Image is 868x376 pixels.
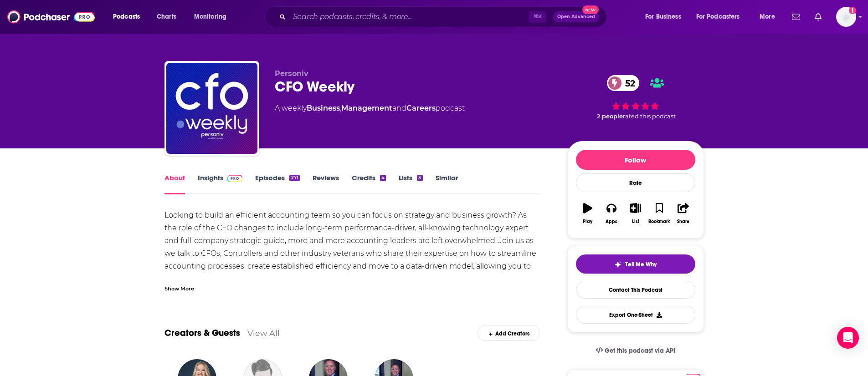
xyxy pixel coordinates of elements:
[677,219,689,224] div: Share
[340,104,341,112] span: ,
[478,325,540,341] div: Add Creators
[275,69,308,78] span: Personiv
[399,173,422,194] a: Lists3
[632,219,639,224] div: List
[7,8,95,25] img: Podchaser - Follow, Share and Rate Podcasts
[616,75,640,91] span: 52
[639,10,693,24] button: open menu
[307,104,340,112] a: Business
[157,10,176,23] span: Charts
[380,175,386,181] div: 4
[576,150,695,170] button: Follow
[392,104,406,112] span: and
[760,10,775,23] span: More
[623,197,647,230] button: List
[198,173,243,194] a: InsightsPodchaser Pro
[576,173,695,192] div: Rate
[645,10,681,23] span: For Business
[352,173,386,194] a: Credits4
[529,11,546,23] span: ⌘ K
[275,103,465,114] div: A weekly podcast
[623,113,676,120] span: rated this podcast
[164,173,185,194] a: About
[605,347,675,355] span: Get this podcast via API
[227,175,243,182] img: Podchaser Pro
[289,10,529,24] input: Search podcasts, credits, & more...
[576,281,695,299] a: Contact This Podcast
[647,197,671,230] button: Bookmark
[164,209,540,349] div: Looking to build an efficient accounting team so you can focus on strategy and business growth? A...
[341,104,392,112] a: Management
[576,254,695,274] button: tell me why sparkleTell Me Why
[625,261,657,268] span: Tell Me Why
[247,328,280,338] a: View All
[600,197,623,230] button: Apps
[166,63,257,154] img: CFO Weekly
[289,175,299,181] div: 271
[553,11,599,22] button: Open AdvancedNew
[836,7,856,27] img: User Profile
[648,219,670,224] div: Bookmark
[113,10,140,23] span: Podcasts
[582,5,599,14] span: New
[836,7,856,27] span: Logged in as patiencebaldacci
[313,173,339,194] a: Reviews
[588,340,683,362] a: Get this podcast via API
[576,197,600,230] button: Play
[607,75,640,91] a: 52
[255,173,299,194] a: Episodes271
[417,175,422,181] div: 3
[788,9,804,25] a: Show notifications dropdown
[151,10,182,24] a: Charts
[696,10,740,23] span: For Podcasters
[849,7,856,14] svg: Add a profile image
[164,327,240,339] a: Creators & Guests
[837,327,859,349] div: Open Intercom Messenger
[576,306,695,324] button: Export One-Sheet
[436,173,458,194] a: Similar
[107,10,152,24] button: open menu
[557,15,595,19] span: Open Advanced
[836,7,856,27] button: Show profile menu
[606,219,617,224] div: Apps
[188,10,238,24] button: open menu
[753,10,786,24] button: open menu
[811,9,825,25] a: Show notifications dropdown
[614,261,621,268] img: tell me why sparkle
[690,10,753,24] button: open menu
[583,219,592,224] div: Play
[597,113,623,120] span: 2 people
[671,197,695,230] button: Share
[273,6,616,27] div: Search podcasts, credits, & more...
[567,69,704,126] div: 52 2 peoplerated this podcast
[194,10,226,23] span: Monitoring
[406,104,436,112] a: Careers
